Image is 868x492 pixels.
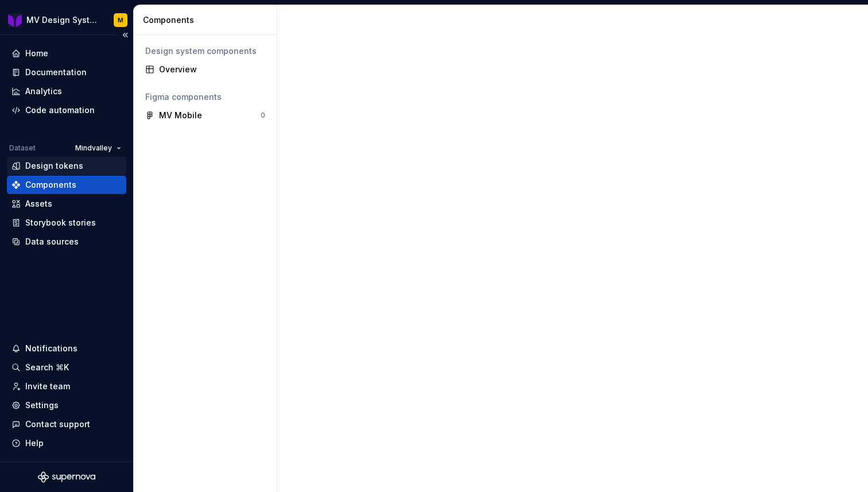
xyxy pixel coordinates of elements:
div: Dataset [9,144,36,153]
a: Data sources [7,233,126,251]
button: Notifications [7,339,126,358]
div: Data sources [25,236,79,247]
div: Components [143,14,272,26]
a: Analytics [7,82,126,100]
button: Collapse sidebar [117,27,133,43]
button: Contact support [7,415,126,433]
div: Search ⌘K [25,362,69,373]
div: Documentation [25,67,87,78]
div: M [118,16,123,25]
a: Home [7,44,126,63]
div: Code automation [25,104,95,116]
div: Contact support [25,419,90,430]
div: Invite team [25,381,70,392]
a: Invite team [7,377,126,396]
div: Overview [159,64,265,75]
div: Design system components [145,45,265,57]
img: b3ac2a31-7ea9-4fd1-9cb6-08b90a735998.png [8,13,22,27]
a: MV Mobile0 [141,106,270,125]
button: Search ⌘K [7,358,126,377]
div: Assets [25,198,52,210]
a: Settings [7,396,126,414]
div: Settings [25,400,59,411]
div: Notifications [25,343,77,354]
div: Analytics [25,86,62,97]
button: MV Design System MobileM [2,7,131,32]
div: Design tokens [25,160,83,172]
div: MV Design System Mobile [26,14,100,26]
div: Help [25,437,44,449]
a: Design tokens [7,157,126,175]
button: Help [7,434,126,452]
div: Storybook stories [25,217,96,228]
a: Documentation [7,63,126,82]
button: Mindvalley [70,140,126,156]
div: 0 [261,111,265,120]
span: Mindvalley [75,144,112,153]
div: Components [25,179,76,191]
div: Home [25,48,48,59]
svg: Supernova Logo [38,471,95,483]
a: Code automation [7,101,126,119]
div: Figma components [145,91,265,103]
a: Overview [141,60,270,79]
a: Storybook stories [7,214,126,232]
a: Assets [7,195,126,213]
div: MV Mobile [159,110,202,121]
a: Components [7,176,126,194]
